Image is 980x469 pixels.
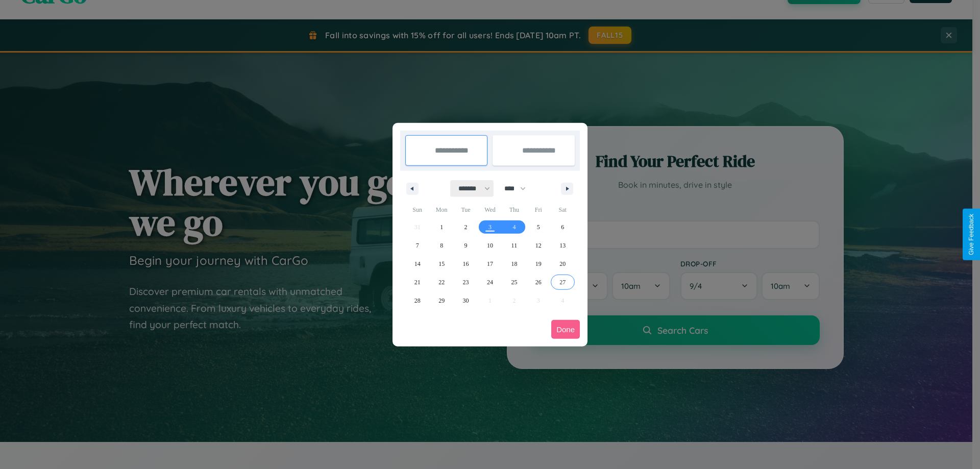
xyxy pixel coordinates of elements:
button: 25 [502,273,526,291]
span: Fri [526,202,550,218]
span: Tue [454,202,478,218]
button: 30 [454,291,478,310]
button: 29 [429,291,453,310]
button: 6 [551,218,575,236]
button: 19 [526,255,550,273]
span: 27 [559,273,566,291]
span: 4 [512,218,516,236]
span: 16 [463,255,469,273]
span: 15 [438,255,445,273]
span: 23 [463,273,469,291]
button: Done [551,320,580,339]
button: 18 [502,255,526,273]
div: Give Feedback [968,214,975,255]
button: 23 [454,273,478,291]
button: 1 [429,218,453,236]
span: 19 [535,255,542,273]
span: 26 [535,273,542,291]
button: 7 [405,236,429,255]
button: 9 [454,236,478,255]
span: 2 [464,218,468,236]
button: 12 [526,236,550,255]
span: 10 [487,236,493,255]
span: 14 [414,255,421,273]
button: 24 [478,273,502,291]
span: 5 [537,218,540,236]
button: 17 [478,255,502,273]
span: 22 [438,273,445,291]
span: Wed [478,202,502,218]
span: 20 [559,255,566,273]
span: 7 [416,236,419,255]
button: 2 [454,218,478,236]
span: Sun [405,202,429,218]
span: 3 [488,218,492,236]
span: 28 [414,291,421,310]
button: 11 [502,236,526,255]
span: 18 [511,255,517,273]
span: 6 [561,218,564,236]
span: 13 [559,236,566,255]
span: 29 [438,291,445,310]
span: 8 [440,236,443,255]
button: 15 [429,255,453,273]
button: 28 [405,291,429,310]
span: Thu [502,202,526,218]
button: 20 [551,255,575,273]
button: 16 [454,255,478,273]
span: 11 [511,236,518,255]
button: 5 [526,218,550,236]
button: 3 [478,218,502,236]
span: 9 [464,236,468,255]
button: 22 [429,273,453,291]
button: 27 [551,273,575,291]
span: 1 [440,218,443,236]
span: Sat [551,202,575,218]
span: Mon [429,202,453,218]
button: 8 [429,236,453,255]
button: 14 [405,255,429,273]
span: 30 [463,291,469,310]
button: 13 [551,236,575,255]
span: 12 [535,236,542,255]
button: 10 [478,236,502,255]
button: 4 [502,218,526,236]
span: 17 [487,255,493,273]
span: 25 [511,273,517,291]
button: 21 [405,273,429,291]
span: 21 [414,273,421,291]
span: 24 [487,273,493,291]
button: 26 [526,273,550,291]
